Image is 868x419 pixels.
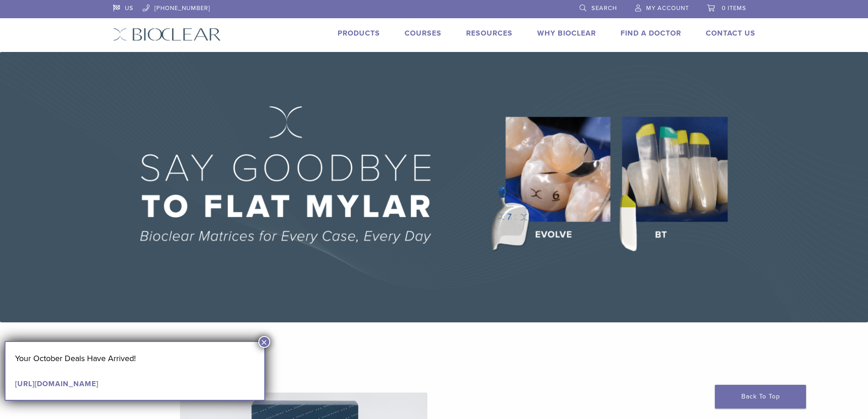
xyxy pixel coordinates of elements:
[722,5,746,12] span: 0 items
[15,352,255,365] p: Your October Deals Have Arrived!
[466,29,513,38] a: Resources
[715,385,806,409] a: Back To Top
[621,29,681,38] a: Find A Doctor
[706,29,755,38] a: Contact Us
[405,29,442,38] a: Courses
[15,379,98,388] a: [URL][DOMAIN_NAME]
[537,29,596,38] a: Why Bioclear
[258,336,270,348] button: Close
[113,28,221,41] img: Bioclear
[591,5,617,12] span: Search
[338,29,380,38] a: Products
[646,5,689,12] span: My Account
